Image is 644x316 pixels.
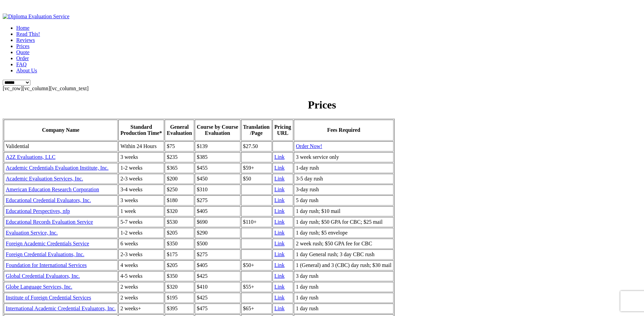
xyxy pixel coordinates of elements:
td: 3 day rush [294,271,393,281]
a: Link [275,251,285,257]
a: Evaluation Service, Inc. [6,230,58,236]
td: Validential [4,141,118,151]
th: Translation /Page [241,120,272,141]
td: $235 [165,152,194,162]
a: Link [275,165,285,171]
a: Link [275,273,285,279]
a: Link [275,176,285,181]
td: 6 weeks [118,239,164,249]
td: 2 weeks [118,293,164,303]
td: $310 [195,185,240,195]
td: $59+ [241,163,272,173]
a: Prices [16,43,29,49]
td: $405 [195,260,240,270]
a: Order [16,55,29,61]
td: $350 [165,271,194,281]
td: 3 weeks [118,152,164,162]
td: $690 [195,217,240,227]
td: 1 (General) and 3 (CBC) day rush; $30 mail [294,260,393,270]
td: 1 day rush; $50 GPA for CBC; $25 mail [294,217,393,227]
a: Read This! [16,31,40,37]
a: Academic Evaluation Services, Inc. [6,176,83,181]
td: $250 [165,185,194,195]
td: 1-day rush [294,163,393,173]
td: $205 [165,228,194,238]
td: $290 [195,228,240,238]
td: $450 [195,174,240,184]
td: $530 [165,217,194,227]
a: Link [275,295,285,300]
td: 4 weeks [118,260,164,270]
td: Within 24 Hours [118,141,164,151]
td: $350 [165,239,194,249]
a: Educational Credential Evaluators, Inc. [6,197,91,203]
td: $175 [165,249,194,260]
a: Educational Perspectives, nfp [6,208,70,214]
a: A2Z Evaluations, LLC [6,154,55,160]
td: $405 [195,206,240,216]
a: Link [275,241,285,246]
td: $65+ [241,303,272,314]
a: Link [275,197,285,203]
a: Link [275,262,285,268]
td: 2 weeks+ [118,303,164,314]
td: 5-7 weeks [118,217,164,227]
td: $55+ [241,282,272,292]
td: 3-5 day rush [294,174,393,184]
td: $27.50 [241,141,272,151]
a: Educational Records Evaluation Service [6,219,93,225]
p: Fees Required [296,127,391,133]
a: Foundation for International Services [6,262,87,268]
td: 2 weeks [118,282,164,292]
td: 1 day rush [294,303,393,314]
a: FAQ [16,62,27,67]
td: 1 day rush [294,293,393,303]
td: $455 [195,163,240,173]
td: 2-3 weeks [118,174,164,184]
td: $425 [195,293,240,303]
td: $195 [165,293,194,303]
th: Pricing URL [272,120,293,141]
a: Link [275,208,285,214]
td: $320 [165,206,194,216]
td: $395 [165,303,194,314]
td: $139 [195,141,240,151]
td: 1 day General rush; 3 day CBC rush [294,249,393,260]
td: 1 day rush [294,282,393,292]
a: Reviews [16,37,35,43]
td: $410 [195,282,240,292]
td: $75 [165,141,194,151]
td: 1 day rush; $5 envelope [294,228,393,238]
td: 2 week rush; $50 GPA fee for CBC [294,239,393,249]
a: Link [275,284,285,290]
td: 1-2 weeks [118,163,164,173]
td: $50+ [241,260,272,270]
td: 4-5 weeks [118,271,164,281]
a: Foreign Credential Evaluations, Inc. [6,251,84,257]
a: Academic Credentials Evaluation Institute, Inc. [6,165,109,171]
td: $200 [165,174,194,184]
a: Link [275,219,285,225]
td: $205 [165,260,194,270]
td: $50 [241,174,272,184]
a: Link [275,187,285,192]
td: 3 weeks [118,195,164,205]
th: General Evaluation [165,120,194,141]
th: Course by Course Evaluation [195,120,240,141]
td: 5 day rush [294,195,393,205]
a: American Education Research Corporation [6,187,99,192]
td: 3-day rush [294,185,393,195]
a: Home [16,25,29,31]
a: Link [275,154,285,160]
a: International Academic Credential Evaluators, Inc. [6,306,116,311]
h1: Prices [3,99,641,111]
a: About Us [16,68,37,73]
td: 2-3 weeks [118,249,164,260]
a: Order Now! [296,143,322,149]
img: Diploma Evaluation Service [3,14,69,20]
a: Link [275,230,285,236]
a: Globe Language Services, Inc. [6,284,72,290]
td: $425 [195,271,240,281]
a: Global Credential Evaluators, Inc. [6,273,80,279]
td: $475 [195,303,240,314]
